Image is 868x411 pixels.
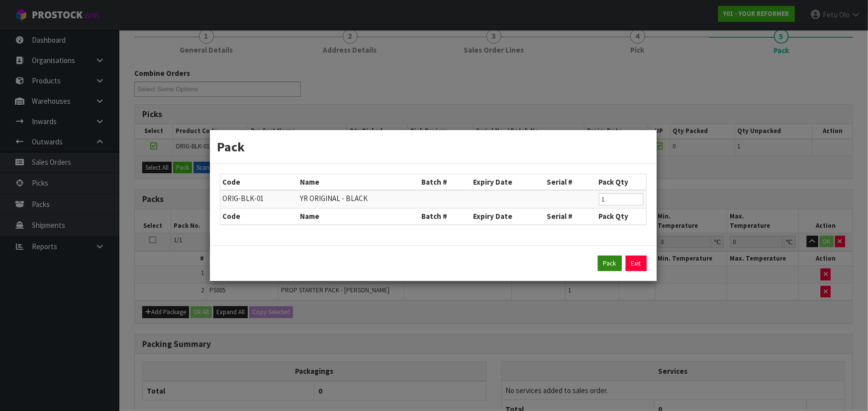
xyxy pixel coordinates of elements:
[545,208,596,224] th: Serial #
[220,208,298,224] th: Code
[223,194,264,203] span: ORIG-BLK-01
[598,256,622,272] button: Pack
[217,137,649,156] h3: Pack
[297,208,419,224] th: Name
[297,174,419,190] th: Name
[471,174,545,190] th: Expiry Date
[471,208,545,224] th: Expiry Date
[220,174,298,190] th: Code
[596,208,646,224] th: Pack Qty
[300,194,368,203] span: YR ORIGINAL - BLACK
[596,174,646,190] th: Pack Qty
[419,208,471,224] th: Batch #
[545,174,596,190] th: Serial #
[626,256,647,272] a: Exit
[419,174,471,190] th: Batch #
